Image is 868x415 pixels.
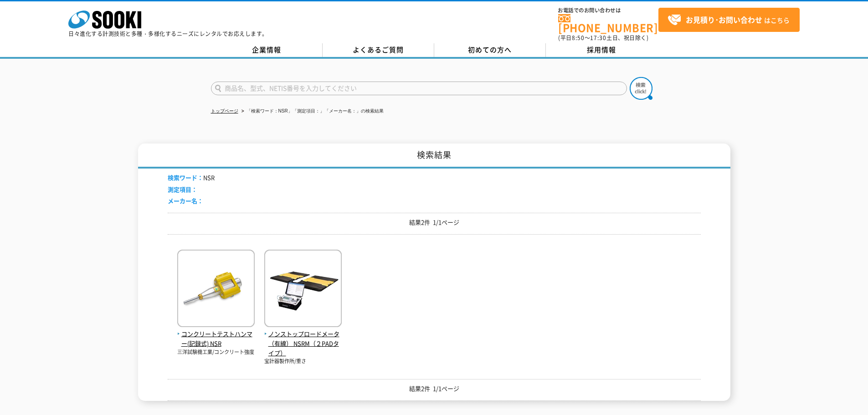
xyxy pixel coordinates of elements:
[558,14,658,33] a: [PHONE_NUMBER]
[558,8,658,13] span: お電話でのお問い合わせは
[211,108,238,113] a: トップページ
[264,320,342,358] a: ノンストップロードメータ（有線） NSRM（２PADタイプ）
[68,31,268,36] p: 日々進化する計測技術と多種・多様化するニーズにレンタルでお応えします。
[168,384,701,394] p: 結果2件 1/1ページ
[168,173,215,183] li: NSR
[211,43,323,57] a: 企業情報
[177,348,255,356] p: 三洋試験機工業/コンクリート強度
[168,173,203,182] span: 検索ワード：
[168,185,197,194] span: 測定項目：
[558,34,648,42] span: (平日 ～ 土日、祝日除く)
[264,250,342,329] img: NSRM（２PADタイプ）
[240,107,384,116] li: 「検索ワード：NSR」「測定項目：」「メーカー名：」の検索結果
[211,82,627,95] input: 商品名、型式、NETIS番号を入力してください
[434,43,546,57] a: 初めての方へ
[658,8,800,32] a: お見積り･お問い合わせはこちら
[138,143,730,169] h1: 検索結果
[177,320,255,348] a: コンクリートテストハンマー(記録式) NSR
[630,77,652,100] img: btn_search.png
[323,43,434,57] a: よくあるご質問
[546,43,657,57] a: 採用情報
[590,34,606,42] span: 17:30
[177,329,255,348] span: コンクリートテストハンマー(記録式) NSR
[264,358,342,365] p: 宝計器製作所/重さ
[468,45,512,55] span: 初めての方へ
[264,329,342,358] span: ノンストップロードメータ（有線） NSRM（２PADタイプ）
[686,14,762,25] strong: お見積り･お問い合わせ
[177,250,255,329] img: NSR
[168,218,701,227] p: 結果2件 1/1ページ
[572,34,585,42] span: 8:50
[668,13,790,27] span: はこちら
[168,196,203,205] span: メーカー名：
